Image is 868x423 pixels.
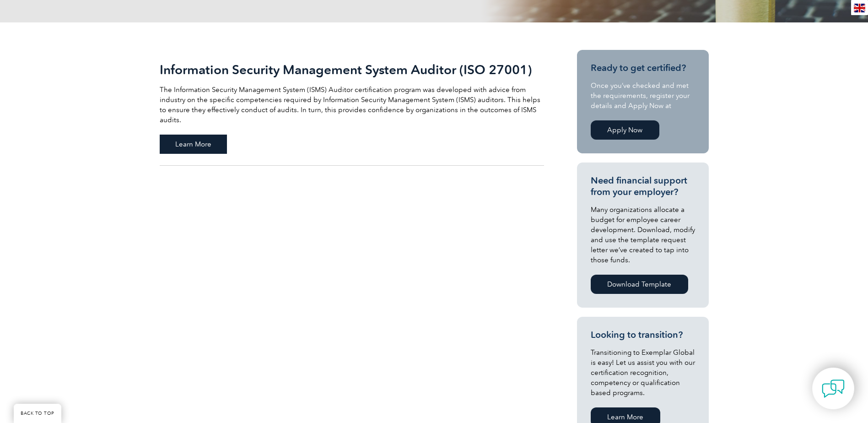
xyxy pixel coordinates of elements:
h3: Looking to transition? [591,329,695,341]
a: Download Template [591,275,688,294]
img: en [854,4,865,12]
h3: Ready to get certified? [591,62,695,74]
a: Information Security Management System Auditor (ISO 27001) The Information Security Management Sy... [160,50,544,166]
a: BACK TO TOP [14,404,61,423]
p: Many organizations allocate a budget for employee career development. Download, modify and use th... [591,205,695,265]
a: Apply Now [591,120,659,140]
span: Learn More [160,135,227,154]
p: Once you’ve checked and met the requirements, register your details and Apply Now at [591,81,695,111]
p: The Information Security Management System (ISMS) Auditor certification program was developed wit... [160,85,544,125]
h2: Information Security Management System Auditor (ISO 27001) [160,62,544,77]
h3: Need financial support from your employer? [591,175,695,198]
img: contact-chat.png [822,377,845,400]
p: Transitioning to Exemplar Global is easy! Let us assist you with our certification recognition, c... [591,347,695,398]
